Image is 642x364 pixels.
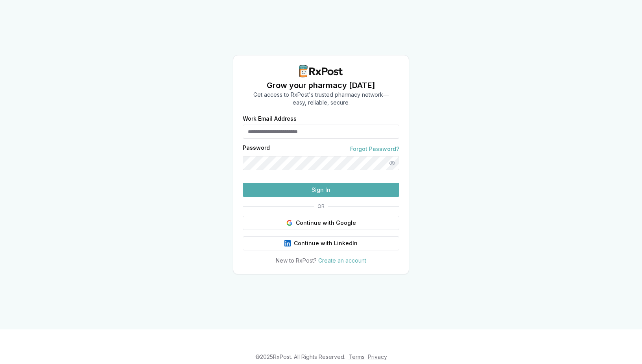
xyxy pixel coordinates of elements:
[243,236,399,250] button: Continue with LinkedIn
[253,91,389,107] p: Get access to RxPost's trusted pharmacy network— easy, reliable, secure.
[253,80,389,91] h1: Grow your pharmacy [DATE]
[243,183,399,197] button: Sign In
[368,353,387,360] a: Privacy
[243,145,270,153] label: Password
[296,65,346,77] img: RxPost Logo
[318,257,366,264] a: Create an account
[349,353,365,360] a: Terms
[243,216,399,230] button: Continue with Google
[314,203,328,210] span: OR
[385,156,399,170] button: Show password
[284,240,291,246] img: LinkedIn
[286,220,293,226] img: Google
[276,257,317,264] span: New to RxPost?
[243,116,399,121] label: Work Email Address
[350,145,399,153] a: Forgot Password?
